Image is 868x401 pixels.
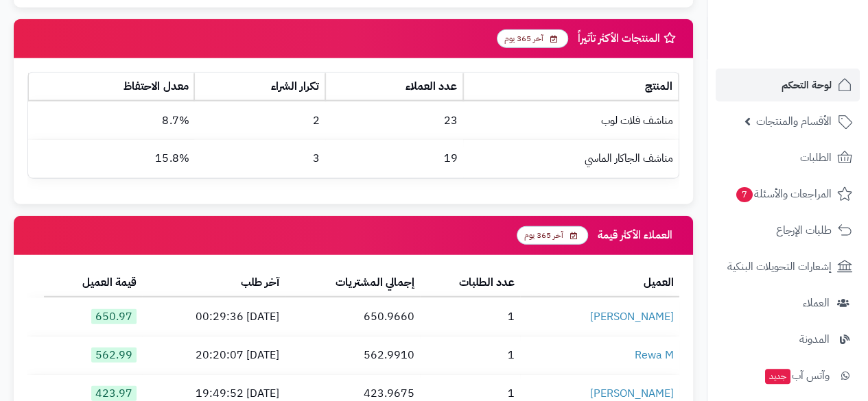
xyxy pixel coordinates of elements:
[28,102,194,140] td: 8.7%
[463,73,679,101] th: المنتج
[142,298,285,336] td: [DATE] 00:29:36
[716,141,860,174] a: الطلبات
[764,366,830,385] span: وآتس آب
[782,75,832,95] span: لوحة التحكم
[142,269,285,297] th: آخر طلب
[590,308,674,325] a: [PERSON_NAME]
[194,73,325,101] th: تكرار الشراء
[325,102,463,140] td: 23
[28,73,194,101] th: معدل الاحتفاظ
[520,269,679,297] th: العميل
[463,140,679,178] td: مناشف الجاكار الماسي
[420,298,520,336] td: 1
[285,298,420,336] td: 650.9660
[285,337,420,374] td: 562.9910
[194,140,325,178] td: 3
[91,309,137,324] span: 650.97
[517,226,588,245] span: آخر 365 يوم
[325,140,463,178] td: 19
[28,140,194,178] td: 15.8%
[285,269,420,297] th: إجمالي المشتريات
[497,29,568,48] span: آخر 365 يوم
[91,348,137,363] span: 562.99
[44,269,142,297] th: قيمة العميل
[420,269,520,297] th: عدد الطلبات
[635,347,674,363] a: Rewa M
[598,230,679,242] h3: العملاء الأكثر قيمة
[142,337,285,374] td: [DATE] 20:20:07
[803,293,830,313] span: العملاء
[194,102,325,140] td: 2
[765,369,790,384] span: جديد
[716,287,860,319] a: العملاء
[716,359,860,392] a: وآتس آبجديد
[716,178,860,210] a: المراجعات والأسئلة7
[735,184,832,204] span: المراجعات والأسئلة
[799,330,830,349] span: المدونة
[800,148,832,167] span: الطلبات
[776,221,832,240] span: طلبات الإرجاع
[716,323,860,356] a: المدونة
[716,69,860,101] a: لوحة التحكم
[716,214,860,247] a: طلبات الإرجاع
[716,250,860,283] a: إشعارات التحويلات البنكية
[727,257,832,276] span: إشعارات التحويلات البنكية
[420,337,520,374] td: 1
[578,32,679,45] h3: المنتجات الأكثر تأثيراً
[325,73,463,101] th: عدد العملاء
[91,386,137,401] span: 423.97
[756,112,832,131] span: الأقسام والمنتجات
[463,102,679,140] td: مناشف فلات لوب
[736,187,753,202] span: 7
